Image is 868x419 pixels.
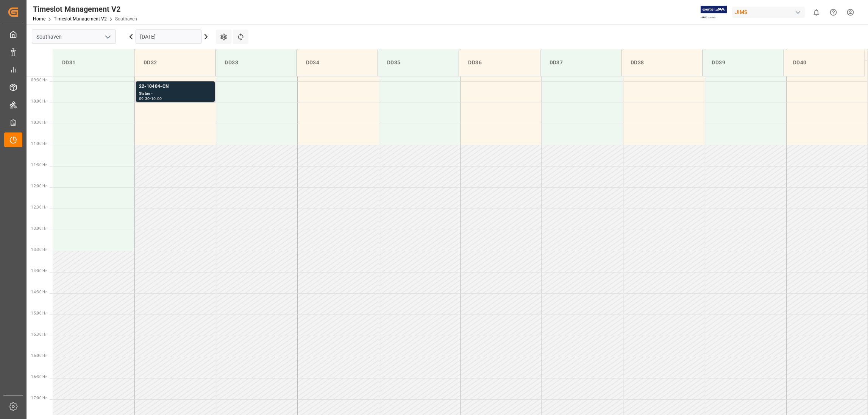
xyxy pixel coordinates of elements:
[31,375,47,379] span: 16:30 Hr
[31,120,47,125] span: 10:30 Hr
[31,205,47,209] span: 12:30 Hr
[31,163,47,167] span: 11:30 Hr
[33,3,137,15] div: Timeslot Management V2
[31,396,47,400] span: 17:00 Hr
[825,4,842,21] button: Help Center
[139,83,212,90] div: 22-10404-CN
[546,56,615,70] div: DD37
[628,56,696,70] div: DD38
[701,6,727,19] img: Exertis%20JAM%20-%20Email%20Logo.jpg_1722504956.jpg
[139,90,212,97] div: Status -
[303,56,372,70] div: DD34
[59,56,128,70] div: DD31
[808,4,825,21] button: show 0 new notifications
[31,290,47,294] span: 14:30 Hr
[790,56,859,70] div: DD40
[732,7,805,18] div: JIMS
[31,248,47,252] span: 13:30 Hr
[31,332,47,336] span: 15:30 Hr
[384,56,453,70] div: DD35
[31,184,47,188] span: 12:00 Hr
[732,5,808,19] button: JIMS
[136,30,201,44] input: DD.MM.YYYY
[31,269,47,273] span: 14:00 Hr
[150,97,151,100] div: -
[31,311,47,315] span: 15:00 Hr
[709,56,777,70] div: DD39
[141,56,209,70] div: DD32
[31,354,47,358] span: 16:00 Hr
[32,30,116,44] input: Type to search/select
[31,99,47,103] span: 10:00 Hr
[151,97,162,100] div: 10:00
[102,31,113,43] button: open menu
[31,142,47,146] span: 11:00 Hr
[31,78,47,82] span: 09:30 Hr
[465,56,534,70] div: DD36
[139,97,150,100] div: 09:30
[31,226,47,231] span: 13:00 Hr
[54,16,107,22] a: Timeslot Management V2
[33,16,45,22] a: Home
[222,56,290,70] div: DD33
